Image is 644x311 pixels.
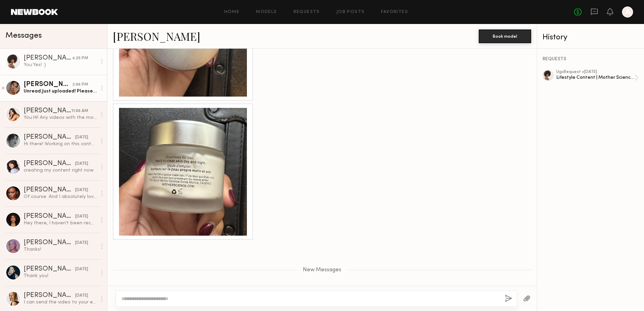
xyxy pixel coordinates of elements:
[24,246,97,253] div: Thanks!
[556,70,639,86] a: ugcRequest •[DATE]Lifestyle Content | Mother Science, Molecular Genesis
[24,266,75,273] div: [PERSON_NAME]
[542,57,639,62] div: REQUESTS
[24,88,97,95] div: Unread: Just uploaded! Please let me know if you would like any revisions
[24,160,75,167] div: [PERSON_NAME]
[24,220,97,226] div: Hey there, I haven’t been receiving your messages until I just got an email from you would love t...
[75,266,88,273] div: [DATE]
[556,70,634,74] div: ugc Request • [DATE]
[24,134,75,141] div: [PERSON_NAME]
[479,29,531,43] button: Book model
[75,161,88,167] div: [DATE]
[24,167,97,174] div: creating my content right now
[303,267,341,273] span: New Messages
[24,81,72,88] div: [PERSON_NAME]
[479,33,531,39] a: Book model
[24,108,71,114] div: [PERSON_NAME]
[381,10,408,14] a: Favorites
[24,55,72,62] div: [PERSON_NAME]
[75,187,88,194] div: [DATE]
[24,187,75,194] div: [PERSON_NAME]
[24,292,75,299] div: [PERSON_NAME]
[72,55,88,62] div: 4:25 PM
[24,213,75,220] div: [PERSON_NAME]
[75,240,88,246] div: [DATE]
[113,29,200,43] a: [PERSON_NAME]
[24,299,97,306] div: I can send the video to your email
[5,32,42,40] span: Messages
[542,34,639,41] div: History
[336,10,365,14] a: Job Posts
[24,194,97,200] div: Of course. And I absolutely love the molecular genesis. Feels so good on the skin and very moistu...
[24,114,97,121] div: You: Hi! Any videos with the moisturizer jar would need to be reshot!
[556,74,634,81] div: Lifestyle Content | Mother Science, Molecular Genesis
[256,10,277,14] a: Models
[24,273,97,279] div: Thank you!
[75,134,88,141] div: [DATE]
[224,10,240,14] a: Home
[71,108,88,114] div: 11:06 AM
[24,62,97,68] div: You: Yes! :)
[75,213,88,220] div: [DATE]
[294,10,320,14] a: Requests
[72,82,88,88] div: 2:06 PM
[24,239,75,246] div: [PERSON_NAME]
[622,7,633,17] a: A
[24,141,97,147] div: Hi there! Working on this content now :)
[75,293,88,299] div: [DATE]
